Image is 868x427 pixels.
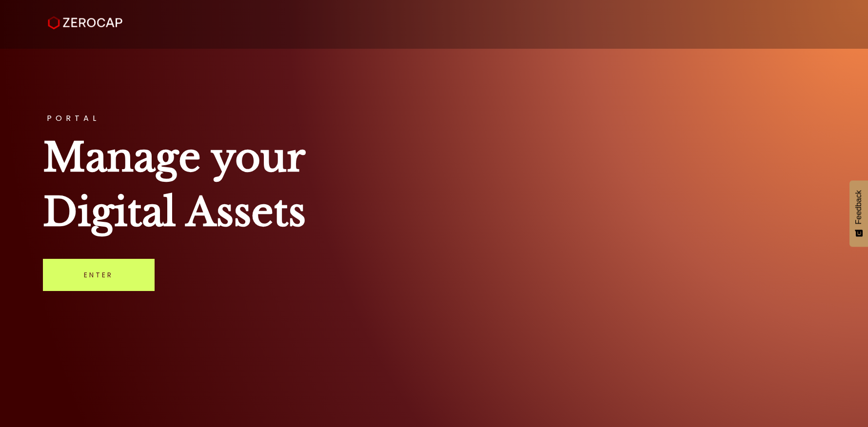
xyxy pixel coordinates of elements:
[854,190,863,224] span: Feedback
[43,259,155,291] a: Enter
[43,115,826,122] h3: PORTAL
[48,16,122,30] img: ZeroCap
[849,180,868,247] button: Feedback - Show survey
[43,130,826,239] h1: Manage your Digital Assets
